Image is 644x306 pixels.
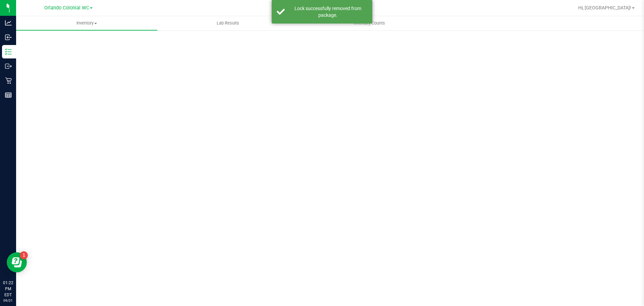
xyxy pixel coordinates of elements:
[5,92,12,98] inline-svg: Reports
[16,16,157,30] a: Inventory
[5,34,12,41] inline-svg: Inbound
[7,252,27,272] iframe: Resource center
[44,5,89,11] span: Orlando Colonial WC
[5,77,12,84] inline-svg: Retail
[157,16,299,30] a: Lab Results
[288,5,367,18] div: Lock successfully removed from package.
[3,298,13,303] p: 09/21
[20,251,28,259] iframe: Resource center unread badge
[208,20,248,26] span: Lab Results
[5,48,12,55] inline-svg: Inventory
[5,19,12,26] inline-svg: Analytics
[16,20,157,26] span: Inventory
[3,280,13,298] p: 01:22 PM EDT
[578,5,631,10] span: Hi, [GEOGRAPHIC_DATA]!
[5,63,12,70] inline-svg: Outbound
